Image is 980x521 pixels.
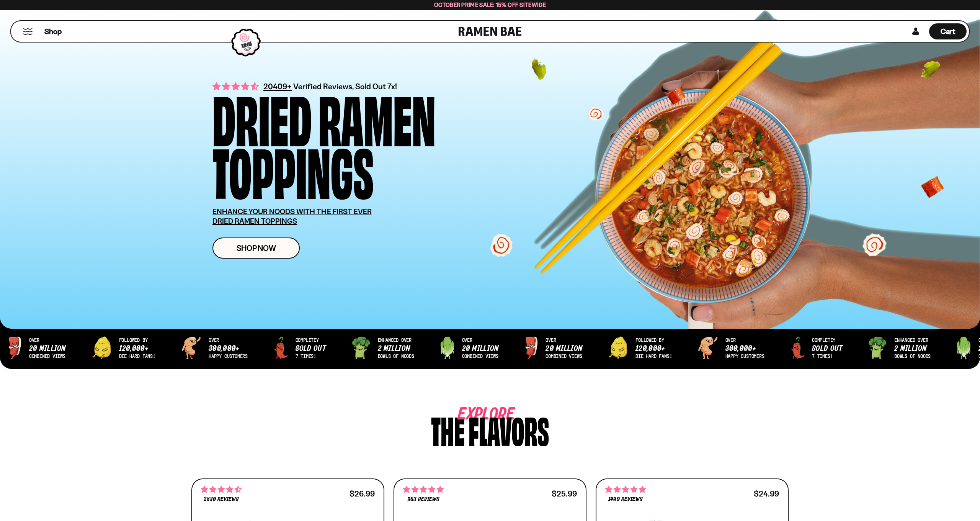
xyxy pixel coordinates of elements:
span: Shop [44,26,62,37]
div: $25.99 [552,490,577,497]
span: 4.68 stars [201,485,242,495]
span: Explore [458,411,492,418]
div: The [431,411,465,447]
span: 1409 reviews [608,496,642,503]
span: October Prime Sale: 15% off Sitewide [434,1,546,8]
span: Cart [941,27,955,36]
div: Dried [212,90,312,143]
span: 2830 reviews [204,496,239,503]
span: 4.76 stars [605,485,646,495]
div: Toppings [212,143,374,195]
div: flavors [469,411,549,447]
a: Shop [44,23,62,39]
div: $26.99 [350,490,375,497]
u: ENHANCE YOUR NOODS WITH THE FIRST EVER DRIED RAMEN TOPPINGS [212,207,372,226]
button: Mobile Menu Trigger [23,28,33,35]
div: Cart [929,21,967,42]
div: $24.99 [754,490,779,497]
span: Shop Now [237,244,276,252]
span: 963 reviews [407,496,439,503]
div: Ramen [318,90,436,143]
a: Shop Now [212,238,300,259]
span: 4.75 stars [403,485,444,495]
